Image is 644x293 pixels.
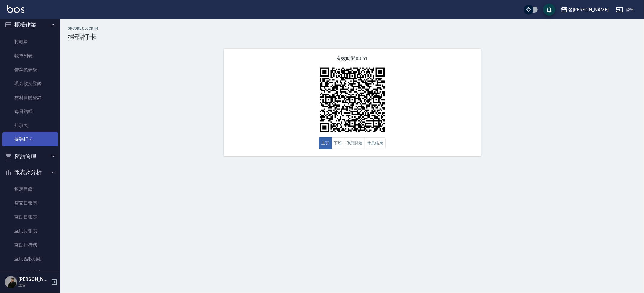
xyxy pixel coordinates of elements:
a: 店家日報表 [2,196,58,210]
a: 打帳單 [2,35,58,49]
img: Person [5,276,17,288]
button: 預約管理 [2,149,58,165]
button: 名[PERSON_NAME] [558,4,611,16]
img: Logo [7,5,24,13]
div: 有效時間 03:51 [224,49,481,156]
button: save [543,4,555,16]
div: 名[PERSON_NAME] [568,6,609,14]
h5: [PERSON_NAME] [18,276,49,282]
a: 營業儀表板 [2,63,58,77]
h2: QRcode Clock In [68,27,637,30]
a: 互助業績報表 [2,266,58,280]
a: 排班表 [2,118,58,132]
button: 櫃檯作業 [2,17,58,33]
button: 登出 [614,4,637,15]
button: 報表及分析 [2,164,58,180]
a: 現金收支登錄 [2,77,58,90]
a: 材料自購登錄 [2,91,58,105]
a: 掃碼打卡 [2,132,58,146]
a: 報表目錄 [2,182,58,196]
a: 帳單列表 [2,49,58,63]
p: 主管 [18,282,49,288]
button: 休息結束 [365,137,386,149]
a: 互助月報表 [2,224,58,238]
button: 上班 [319,137,332,149]
button: 下班 [332,137,344,149]
a: 互助點數明細 [2,252,58,266]
h3: 掃碼打卡 [68,33,637,41]
button: 休息開始 [344,137,365,149]
a: 互助日報表 [2,210,58,224]
a: 每日結帳 [2,105,58,118]
a: 互助排行榜 [2,238,58,252]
